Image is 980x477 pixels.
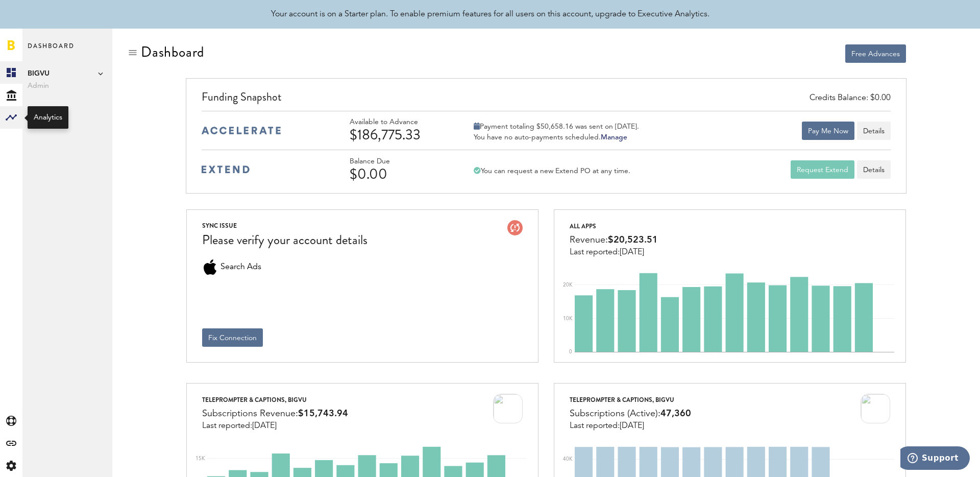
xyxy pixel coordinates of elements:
div: Teleprompter & Captions, BIGVU [570,394,691,406]
span: [DATE] [620,422,644,430]
span: $20,523.51 [608,235,658,245]
div: Your account is on a Starter plan. To enable premium features for all users on this account, upgr... [271,8,709,20]
text: 20K [563,282,573,288]
div: Dashboard [141,44,204,60]
div: Analytics [34,112,62,123]
button: Request Extend [791,160,854,179]
span: Search Ads [220,259,261,275]
div: Subscriptions Revenue: [202,406,348,421]
div: $0.00 [350,166,447,182]
span: BIGVU [28,67,107,80]
div: Funding Snapshot [202,89,890,111]
div: Payment totaling $50,658.16 was sent on [DATE]. [474,122,639,131]
a: Details [857,160,891,179]
iframe: Opens a widget where you can find more information [900,446,970,472]
text: 0 [569,349,572,354]
span: Dashboard [28,40,75,61]
div: Subscriptions (Active): [570,406,691,421]
div: You have no auto-payments scheduled. [474,133,639,142]
div: Search Ads [202,259,217,275]
div: All apps [570,220,658,232]
div: Teleprompter & Captions, BIGVU [202,394,348,406]
div: Last reported: [202,421,348,431]
div: Last reported: [570,421,691,431]
button: Details [857,122,891,140]
div: $186,775.33 [350,127,447,143]
span: $15,743.94 [298,409,348,418]
div: Last reported: [570,248,658,257]
button: Free Advances [845,44,906,63]
div: SYNC ISSUE [202,220,367,231]
div: You can request a new Extend PO at any time. [474,166,630,176]
span: 47,360 [660,409,691,418]
div: Credits Balance: $0.00 [810,92,891,104]
text: 40K [563,457,573,462]
img: account-issue.svg [507,220,523,235]
div: Please verify your account details [202,231,367,249]
a: Manage [601,134,627,141]
img: 100x100bb_AE1fvqQ.jpg [861,394,890,423]
span: [DATE] [620,248,644,256]
img: accelerate-medium-blue-logo.svg [202,127,281,134]
button: Fix Connection [202,328,263,347]
img: extend-medium-blue-logo.svg [202,165,250,174]
text: 10K [563,316,573,321]
span: Admin [28,80,107,92]
div: Revenue: [570,232,658,248]
button: Pay Me Now [802,122,854,140]
img: 100x100bb_AE1fvqQ.jpg [493,394,523,423]
div: Available to Advance [350,118,447,127]
span: [DATE] [252,422,277,430]
text: 15K [195,456,205,461]
div: Balance Due [350,157,447,166]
